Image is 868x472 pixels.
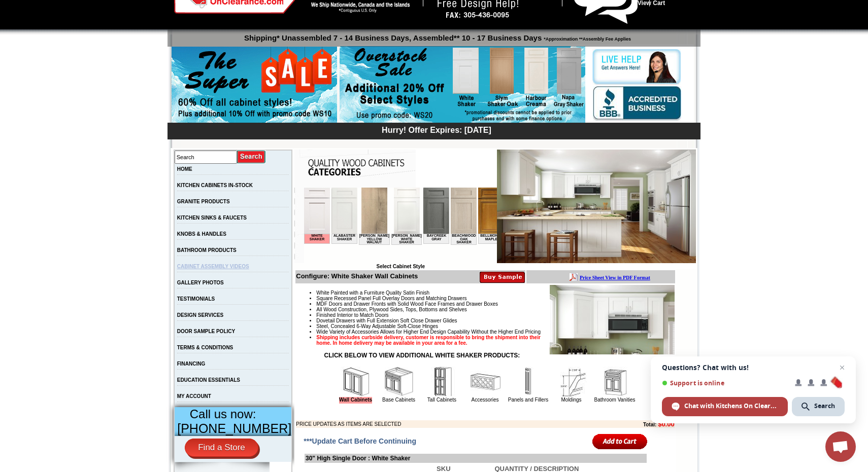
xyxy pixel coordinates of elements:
a: TESTIMONIALS [177,296,215,302]
iframe: Browser incompatible [304,188,497,264]
li: All Wood Construction, Plywood Sides, Tops, Bottoms and Shelves [316,307,674,312]
span: ***Update Cart Before Continuing [304,437,416,445]
img: Base Cabinets [384,367,414,397]
span: *Approximation **Assembly Fee Applies [542,34,631,42]
b: Configure: White Shaker Wall Cabinets [296,272,418,280]
a: FINANCING [177,361,206,367]
a: Find a Store [185,439,258,457]
a: GALLERY PHOTOS [177,280,224,285]
img: Wall Cabinets [341,367,371,397]
span: Call us now: [190,407,256,421]
img: Bathroom Vanities [599,367,630,397]
strong: Shipping includes curbside delivery, customer is responsible to bring the shipment into their hom... [316,335,541,346]
a: DOOR SAMPLE POLICY [177,329,235,334]
b: Select Cabinet Style [376,264,425,269]
img: Panels and Fillers [513,367,544,397]
a: Price Sheet View in PDF Format [12,2,82,10]
img: White Shaker [497,150,696,263]
img: Accessories [470,367,500,397]
input: Submit [237,150,266,164]
a: TERMS & CONDITIONS [177,345,233,350]
a: KITCHEN SINKS & FAUCETS [177,215,247,221]
a: Wall Cabinets [339,397,372,404]
b: Total: [643,422,656,427]
div: Open chat [825,431,856,462]
div: Search [792,397,845,416]
td: 30" High Single Door : White Shaker [305,454,647,463]
li: Dovetail Drawers with Full Extension Soft Close Drawer Glides [316,318,674,323]
b: Price Sheet View in PDF Format [12,4,82,10]
a: KNOBS & HANDLES [177,231,226,237]
li: Finished Interior to Match Doors [316,312,674,318]
li: Wide Variety of Accessories Allows for Higher End Design Capability Without the Higher End Pricing [316,329,674,335]
span: Chat with Kitchens On Clearance [684,402,778,411]
li: Steel, Concealed 6-Way Adjustable Soft-Close Hinges [316,323,674,329]
a: Panels and Fillers [508,397,548,403]
img: Tall Cabinets [427,367,457,397]
a: Moldings [561,397,581,403]
a: BATHROOM PRODUCTS [177,247,237,253]
li: Square Recessed Panel Full Overlay Doors and Matching Drawers [316,296,674,301]
a: EDUCATION ESSENTIALS [177,377,240,383]
span: Search [814,402,835,411]
img: Moldings [556,367,587,397]
b: $0.00 [658,420,675,428]
a: CABINET ASSEMBLY VIDEOS [177,264,249,269]
img: pdf.png [2,3,10,11]
img: Product Image [550,285,675,354]
a: Base Cabinets [382,397,415,403]
li: White Painted with a Furniture Quality Satin Finish [316,290,674,296]
a: DESIGN SERVICES [177,312,224,318]
a: MY ACCOUNT [177,393,211,399]
span: Support is online [662,379,788,387]
span: Close chat [836,361,848,374]
input: Add to Cart [592,433,648,450]
a: KITCHEN CABINETS IN-STOCK [177,183,253,188]
li: MDF Doors and Drawer Fronts with Solid Wood Face Frames and Drawer Boxes [316,301,674,307]
td: PRICE UPDATES AS ITEMS ARE SELECTED [296,420,587,428]
p: Shipping* Unassembled 7 - 14 Business Days, Assembled** 10 - 17 Business Days [173,29,700,42]
span: [PHONE_NUMBER] [177,421,291,435]
a: Tall Cabinets [427,397,456,403]
div: Hurry! Offer Expires: [DATE] [173,124,700,135]
a: Bathroom Vanities [594,397,636,403]
div: Chat with Kitchens On Clearance [662,397,788,416]
a: HOME [177,166,192,172]
span: Questions? Chat with us! [662,364,845,372]
a: GRANITE PRODUCTS [177,199,230,204]
a: Accessories [472,397,499,403]
td: Bellmonte Maple [174,46,200,56]
strong: CLICK BELOW TO VIEW ADDITIONAL WHITE SHAKER PRODUCTS: [324,352,520,359]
